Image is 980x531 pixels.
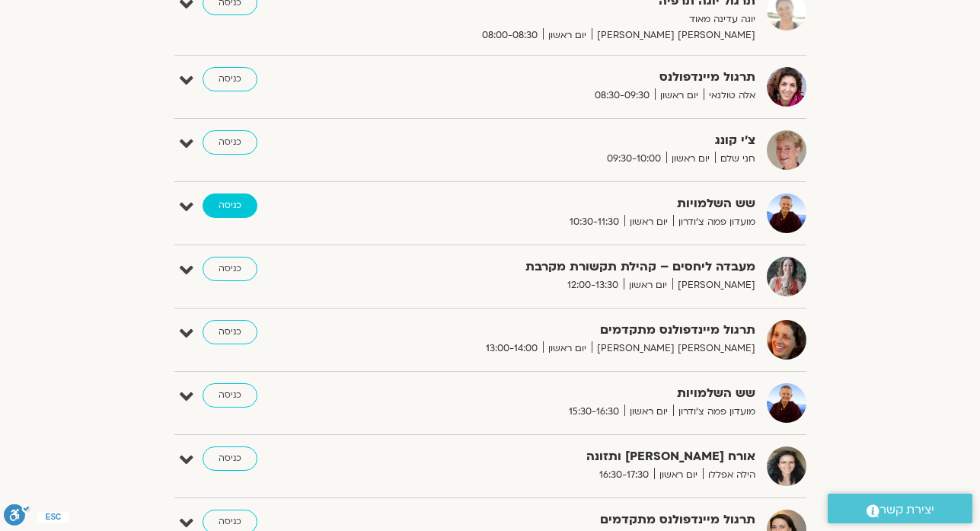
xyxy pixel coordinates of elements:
a: כניסה [203,130,257,155]
span: יום ראשון [624,404,673,420]
a: כניסה [203,446,257,471]
strong: מעבדה ליחסים – קהילת תקשורת מקרבת [382,257,755,277]
span: 16:30-17:30 [594,467,654,483]
span: [PERSON_NAME] [PERSON_NAME] [592,341,755,357]
span: 09:30-10:00 [602,151,666,167]
span: 12:00-13:30 [562,277,624,293]
span: יום ראשון [543,27,592,43]
span: 08:30-09:30 [589,88,655,104]
span: מועדון פמה צ'ודרון [673,404,755,420]
span: יום ראשון [654,467,703,483]
span: הילה אפללו [703,467,755,483]
span: 15:30-16:30 [563,404,624,420]
strong: אורח [PERSON_NAME] ותזונה [382,446,755,467]
span: [PERSON_NAME] [672,277,755,293]
span: יום ראשון [543,341,592,357]
strong: תרגול מיינדפולנס מתקדמים [382,320,755,341]
strong: שש השלמויות [382,383,755,404]
a: יצירת קשר [828,494,972,523]
span: יום ראשון [624,214,673,230]
p: יוגה עדינה מאוד [382,11,755,27]
a: כניסה [203,320,257,344]
a: כניסה [203,257,257,281]
strong: צ'י קונג [382,130,755,151]
span: חני שלם [715,151,755,167]
span: [PERSON_NAME] [PERSON_NAME] [592,27,755,43]
a: כניסה [203,67,257,91]
span: 10:30-11:30 [564,214,624,230]
span: יום ראשון [655,88,704,104]
span: אלה טולנאי [704,88,755,104]
span: 08:00-08:30 [477,27,543,43]
span: יום ראשון [624,277,672,293]
strong: תרגול מיינדפולנס מתקדמים [382,510,755,530]
span: מועדון פמה צ'ודרון [673,214,755,230]
a: כניסה [203,194,257,218]
strong: תרגול מיינדפולנס [382,67,755,88]
span: יום ראשון [666,151,715,167]
span: 13:00-14:00 [480,341,543,357]
a: כניסה [203,383,257,408]
span: יצירת קשר [879,500,934,520]
strong: שש השלמויות [382,194,755,214]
